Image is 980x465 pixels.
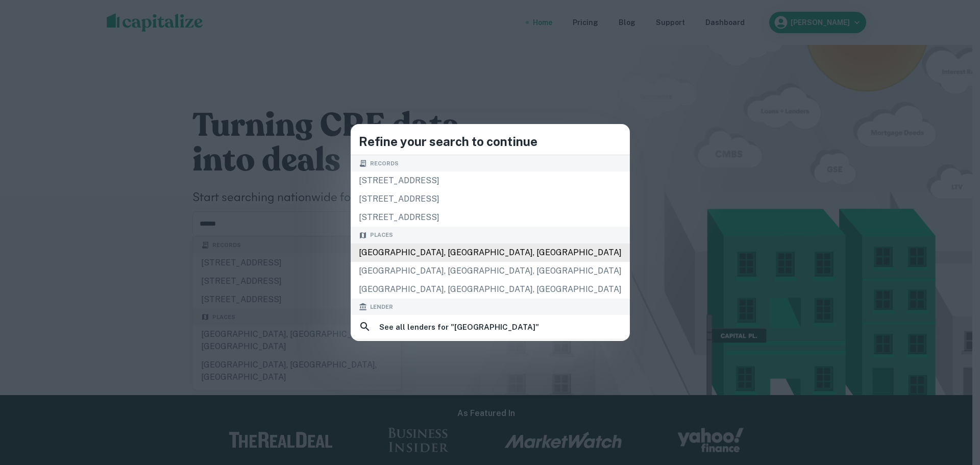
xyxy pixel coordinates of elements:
[379,321,539,333] h6: See all lenders for " [GEOGRAPHIC_DATA] "
[351,172,630,190] div: [STREET_ADDRESS]
[370,303,393,311] span: Lender
[351,190,630,208] div: [STREET_ADDRESS]
[370,159,399,168] span: Records
[929,383,980,432] iframe: Chat Widget
[370,231,393,239] span: Places
[351,262,630,280] div: [GEOGRAPHIC_DATA], [GEOGRAPHIC_DATA], [GEOGRAPHIC_DATA]
[351,243,630,262] div: [GEOGRAPHIC_DATA], [GEOGRAPHIC_DATA], [GEOGRAPHIC_DATA]
[351,280,630,299] div: [GEOGRAPHIC_DATA], [GEOGRAPHIC_DATA], [GEOGRAPHIC_DATA]
[351,340,630,362] a: city of [GEOGRAPHIC_DATA]
[351,208,630,227] div: [STREET_ADDRESS]
[359,132,622,151] h4: Refine your search to continue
